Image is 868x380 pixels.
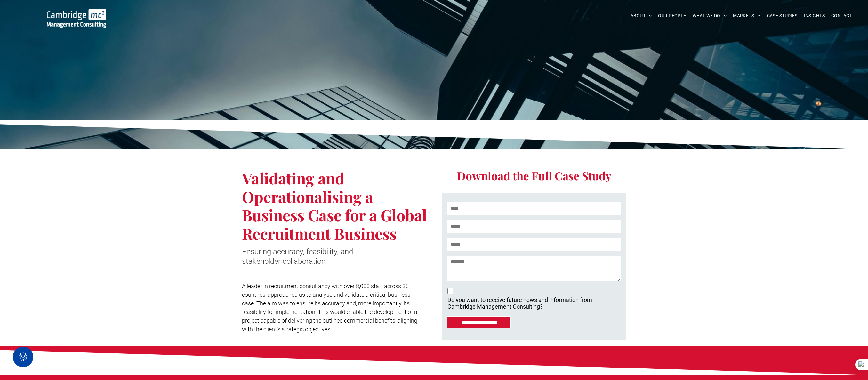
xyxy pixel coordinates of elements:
a: CASE STUDIES [764,11,801,21]
span: Validating and Operationalising a Business Case for a Global Recruitment Business [242,168,427,244]
span: Ensuring accuracy, feasibility, and stakeholder collaboration [242,247,353,266]
a: INSIGHTS [801,11,828,21]
a: OUR PEOPLE [655,11,689,21]
input: Do you want to receive future news and information from Cambridge Management Consulting? [447,288,453,294]
img: Go to Homepage [47,9,106,28]
p: Do you want to receive future news and information from Cambridge Management Consulting? [447,296,592,310]
a: CONTACT [828,11,855,21]
span: Download the Full Case Study [457,168,611,183]
a: WHAT WE DO [689,11,730,21]
a: MARKETS [730,11,763,21]
span: A leader in recruitment consultancy with over 8,000 staff across 35 countries, approached us to a... [242,283,417,333]
a: ABOUT [627,11,655,21]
